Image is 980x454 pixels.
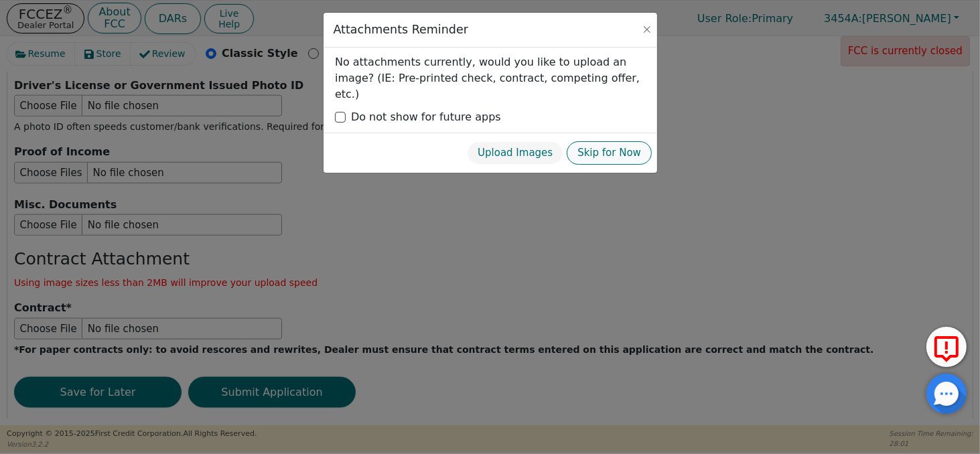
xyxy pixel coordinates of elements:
[926,327,967,367] button: Report Error to FCC
[334,23,468,37] h3: Attachments Reminder
[335,54,645,102] p: No attachments currently, would you like to upload an image? (IE: Pre-printed check, contract, co...
[467,141,563,165] button: Upload Images
[567,141,652,165] button: Skip for Now
[351,109,501,125] p: Do not show for future apps
[640,23,654,36] button: Close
